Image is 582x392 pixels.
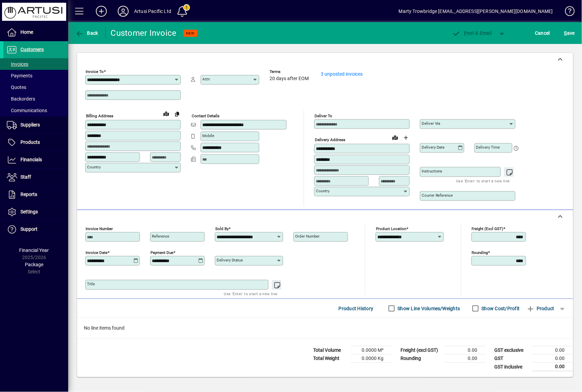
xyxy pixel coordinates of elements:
[397,355,445,363] td: Rounding
[397,346,445,355] td: Freight (excl GST)
[310,355,351,363] td: Total Weight
[75,30,98,36] span: Back
[202,133,214,138] mat-label: Mobile
[3,105,68,116] a: Communications
[161,108,172,119] a: View on map
[3,117,68,134] a: Suppliers
[396,305,460,312] label: Show Line Volumes/Weights
[295,234,320,239] mat-label: Order number
[445,346,486,355] td: 0.00
[316,189,330,193] mat-label: Country
[422,121,440,126] mat-label: Deliver via
[523,302,558,315] button: Product
[150,250,173,255] mat-label: Payment due
[20,209,38,214] span: Settings
[3,24,68,41] a: Home
[456,177,510,185] mat-hint: Use 'Enter' to start a new line
[20,157,42,162] span: Financials
[20,174,31,180] span: Staff
[7,108,47,113] span: Communications
[20,29,33,35] span: Home
[19,247,49,253] span: Financial Year
[112,5,134,17] button: Profile
[3,134,68,151] a: Products
[20,139,40,145] span: Products
[564,28,575,39] span: ave
[90,5,112,17] button: Add
[491,363,532,371] td: GST inclusive
[3,203,68,221] a: Settings
[527,303,554,314] span: Product
[422,193,453,198] mat-label: Courier Reference
[3,151,68,168] a: Financials
[339,303,374,314] span: Product History
[422,145,445,150] mat-label: Delivery date
[491,355,532,363] td: GST
[564,30,567,36] span: S
[87,165,101,169] mat-label: Country
[111,28,177,39] div: Customer Invoice
[224,290,278,298] mat-hint: Use 'Enter' to start a new line
[491,346,532,355] td: GST exclusive
[86,69,104,74] mat-label: Invoice To
[3,93,68,105] a: Backorders
[480,305,520,312] label: Show Cost/Profit
[351,355,392,363] td: 0.0000 Kg
[86,250,107,255] mat-label: Invoice date
[449,27,495,39] button: Post & Email
[315,114,332,118] mat-label: Deliver To
[74,27,100,39] button: Back
[270,70,310,74] span: Terms
[215,226,229,231] mat-label: Sold by
[3,169,68,186] a: Staff
[445,355,486,363] td: 0.00
[87,282,95,286] mat-label: Title
[532,346,573,355] td: 0.00
[20,192,37,197] span: Reports
[476,145,500,150] mat-label: Delivery time
[532,363,573,371] td: 0.00
[3,81,68,93] a: Quotes
[351,346,392,355] td: 0.0000 M³
[25,262,43,267] span: Package
[20,47,44,52] span: Customers
[7,96,35,102] span: Backorders
[172,108,183,119] button: Copy to Delivery address
[20,226,38,232] span: Support
[472,250,488,255] mat-label: Rounding
[20,122,40,127] span: Suppliers
[7,85,26,90] span: Quotes
[422,169,442,174] mat-label: Instructions
[310,346,351,355] td: Total Volume
[376,226,406,231] mat-label: Product location
[7,73,32,78] span: Payments
[472,226,504,231] mat-label: Freight (excl GST)
[535,28,550,39] span: Cancel
[202,77,210,81] mat-label: Attn
[152,234,169,239] mat-label: Reference
[68,27,106,39] app-page-header-button: Back
[464,30,467,36] span: P
[186,31,195,35] span: NEW
[7,61,28,67] span: Invoices
[534,27,552,39] button: Cancel
[3,70,68,81] a: Payments
[3,186,68,203] a: Reports
[321,71,363,77] a: 3 unposted invoices
[77,318,573,338] div: No line items found
[452,30,492,36] span: ost & Email
[3,221,68,238] a: Support
[3,58,68,70] a: Invoices
[401,132,411,143] button: Choose address
[390,132,401,143] a: View on map
[86,226,113,231] mat-label: Invoice number
[217,258,243,262] mat-label: Delivery status
[563,27,577,39] button: Save
[336,302,376,315] button: Product History
[134,6,171,17] div: Artusi Pacific Ltd
[399,6,553,17] div: Marty Trowbridge [EMAIL_ADDRESS][PERSON_NAME][DOMAIN_NAME]
[560,1,573,24] a: Knowledge Base
[532,355,573,363] td: 0.00
[270,76,309,81] span: 20 days after EOM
